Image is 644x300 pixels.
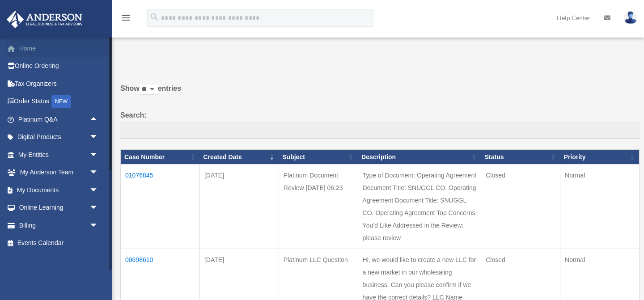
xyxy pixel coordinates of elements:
th: Priority: activate to sort column ascending [560,149,640,165]
a: Billingarrow_drop_down [6,216,112,234]
th: Created Date: activate to sort column ascending [199,149,279,165]
a: Tax Organizers [6,75,112,93]
a: menu [121,16,131,23]
a: Online Ordering [6,57,112,75]
span: arrow_drop_down [89,146,107,164]
a: Platinum Q&Aarrow_drop_up [6,110,107,128]
span: arrow_drop_down [89,199,107,217]
a: Events Calendar [6,234,112,252]
span: arrow_drop_up [89,110,107,129]
th: Subject: activate to sort column ascending [279,149,358,165]
label: Search: [120,109,640,139]
i: search [149,12,159,22]
span: arrow_drop_down [89,164,107,182]
select: Showentries [140,85,158,95]
a: Digital Productsarrow_drop_down [6,128,112,146]
img: Anderson Advisors Platinum Portal [4,11,85,28]
span: arrow_drop_down [89,181,107,199]
a: My Anderson Teamarrow_drop_down [6,164,112,182]
span: arrow_drop_down [89,216,107,235]
a: My Entitiesarrow_drop_down [6,146,112,164]
a: My Documentsarrow_drop_down [6,181,112,199]
td: Closed [481,165,560,249]
label: Show entries [120,82,640,104]
td: [DATE] [199,165,279,249]
td: Normal [560,165,640,249]
input: Search: [120,122,640,139]
td: Type of Document: Operating Agreement Document Title: SNUGGL CO. Operating Agreement Document Tit... [358,165,481,249]
th: Case Number: activate to sort column ascending [121,149,200,165]
span: arrow_drop_down [89,128,107,147]
td: 01076845 [121,165,200,249]
th: Status: activate to sort column ascending [481,149,560,165]
a: Online Learningarrow_drop_down [6,199,112,217]
a: Home [6,39,112,57]
i: menu [121,13,131,23]
div: NEW [51,95,71,108]
a: Order StatusNEW [6,93,112,111]
img: User Pic [624,11,637,24]
th: Description: activate to sort column ascending [358,149,481,165]
td: Platinum Document Review [DATE] 06:23 [279,165,358,249]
